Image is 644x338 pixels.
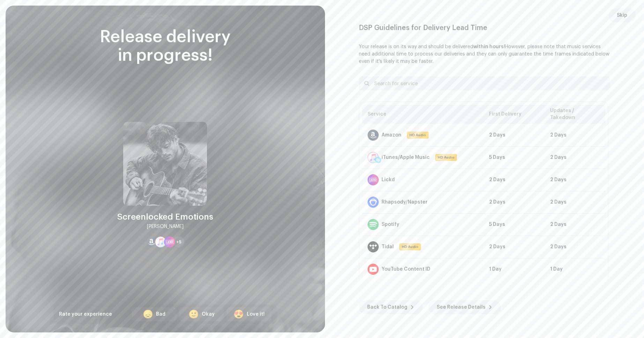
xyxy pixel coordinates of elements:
input: Search for service [359,76,610,90]
div: Love it! [247,311,265,318]
th: Service [362,105,484,124]
span: Back To Catalog [367,300,407,314]
td: 2 Days [545,146,605,169]
button: Skip [608,8,636,22]
div: Amazon [382,132,401,138]
span: HD Audio [400,244,420,250]
div: Spotify [382,222,399,227]
td: 2 Days [483,191,544,213]
td: 1 Day [483,258,544,280]
div: 😍 [234,310,244,318]
td: 1 Day [545,258,605,280]
th: First Delivery [483,105,544,124]
span: +5 [176,239,182,245]
td: 2 Days [483,124,544,146]
button: Back To Catalog [359,300,423,314]
div: Okay [202,311,215,318]
td: 2 Days [483,169,544,191]
th: Updates / Takedown [545,105,605,124]
td: 5 Days [483,213,544,236]
div: 🙂 [188,310,199,318]
td: 2 Days [545,124,605,146]
span: See Release Details [437,300,486,314]
div: YouTube Content ID [382,266,430,272]
td: 2 Days [545,213,605,236]
div: DSP Guidelines for Delivery Lead Time [359,24,610,32]
td: 2 Days [545,191,605,213]
span: Skip [617,8,627,22]
div: Rhapsody/Napster [382,199,428,205]
span: HD Audio [408,132,428,138]
td: 2 Days [545,169,605,191]
div: 😞 [143,310,153,318]
img: 7671fcfb-e717-4bb6-b902-eb4a9fcf8800 [123,122,207,206]
span: Rate your experience [59,312,112,317]
div: Lickd [382,177,395,183]
td: 2 Days [483,236,544,258]
td: 5 Days [483,146,544,169]
div: [PERSON_NAME] [147,222,184,231]
div: Screenlocked Emotions [117,211,213,222]
span: HD Audio [436,155,456,160]
div: iTunes/Apple Music [382,155,430,160]
div: Tidal [382,244,394,250]
b: within hours! [473,44,505,49]
div: Bad [156,311,165,318]
td: 2 Days [545,236,605,258]
button: See Release Details [428,300,501,314]
div: Release delivery in progress! [53,28,277,65]
p: Your release is on its way and should be delivered However, please note that music services need ... [359,43,610,65]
